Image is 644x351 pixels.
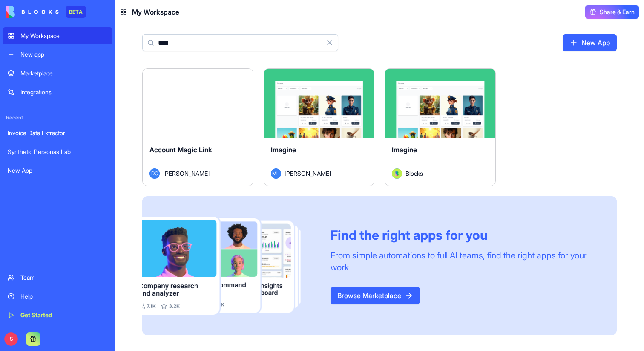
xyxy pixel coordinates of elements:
[392,145,417,154] span: Imagine
[20,69,107,78] div: Marketplace
[271,145,296,154] span: Imagine
[405,169,423,178] span: Blocks
[142,68,253,186] a: Account Magic LinkDO[PERSON_NAME]
[600,8,635,16] span: Share & Earn
[4,332,18,346] span: S
[3,125,112,142] a: Invoice Data Extractor
[8,148,107,156] div: Synthetic Personas Lab
[3,143,112,160] a: Synthetic Personas Lab
[6,6,86,18] a: BETA
[3,65,112,82] a: Marketplace
[6,6,59,18] img: logo
[8,166,107,175] div: New App
[3,114,112,121] span: Recent
[385,68,496,186] a: ImagineAvatarBlocks
[3,84,112,101] a: Integrations
[163,169,210,178] span: [PERSON_NAME]
[20,32,107,40] div: My Workspace
[285,169,331,178] span: [PERSON_NAME]
[3,269,112,286] a: Team
[20,88,107,96] div: Integrations
[3,27,112,44] a: My Workspace
[20,311,107,319] div: Get Started
[3,288,112,305] a: Help
[149,145,212,154] span: Account Magic Link
[392,168,402,179] img: Avatar
[3,162,112,179] a: New App
[132,7,179,17] span: My Workspace
[585,5,639,19] button: Share & Earn
[271,168,281,179] span: ML
[331,249,596,273] div: From simple automations to full AI teams, find the right apps for your work
[20,50,107,59] div: New app
[142,217,317,315] img: Frame_181_egmpey.png
[20,273,107,282] div: Team
[3,46,112,63] a: New app
[8,129,107,137] div: Invoice Data Extractor
[3,307,112,324] a: Get Started
[149,168,160,179] span: DO
[331,227,596,243] div: Find the right apps for you
[20,292,107,301] div: Help
[66,6,86,18] div: BETA
[264,68,375,186] a: ImagineML[PERSON_NAME]
[563,34,617,51] a: New App
[331,287,420,304] a: Browse Marketplace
